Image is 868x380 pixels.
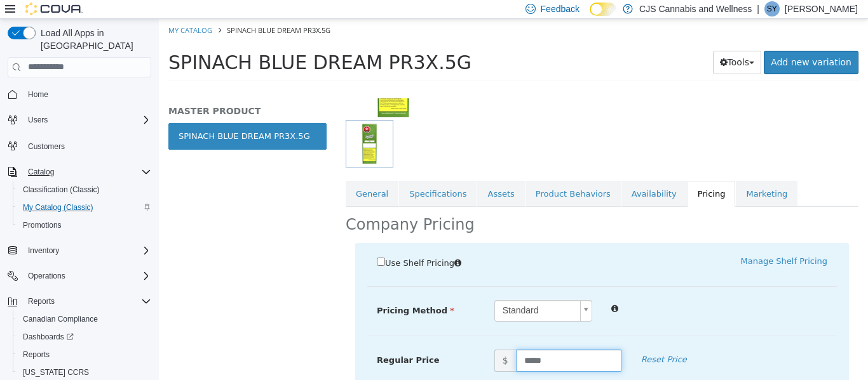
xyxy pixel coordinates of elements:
[577,162,639,188] a: Marketing
[218,336,280,346] span: Regular Price
[10,104,168,131] a: SPINACH BLUE DREAM PR3X.5G
[336,282,417,302] span: Standard
[10,32,313,55] span: SPINACH BLUE DREAM PR3X.5G
[590,3,616,16] input: Dark Mode
[18,365,151,380] span: Washington CCRS
[18,311,103,327] a: Canadian Compliance
[240,162,318,188] a: Specifications
[3,242,156,259] button: Inventory
[23,112,53,128] button: Users
[18,218,67,233] a: Promotions
[3,85,156,103] button: Home
[23,202,93,213] span: My Catalog (Classic)
[318,162,365,188] a: Assets
[23,243,151,258] span: Inventory
[13,310,156,328] button: Canadian Compliance
[10,6,53,16] a: My Catalog
[13,328,156,346] a: Dashboards
[218,287,295,296] span: Pricing Method
[10,86,168,98] h5: MASTER PRODUCT
[13,181,156,199] button: Classification (Classic)
[23,268,151,284] span: Operations
[3,111,156,129] button: Users
[23,87,53,102] a: Home
[13,216,156,234] button: Promotions
[18,311,151,327] span: Canadian Compliance
[36,27,151,52] span: Load All Apps in [GEOGRAPHIC_DATA]
[18,329,151,344] span: Dashboards
[23,112,151,128] span: Users
[764,1,780,16] div: Sadie Yanyk
[68,6,172,16] span: SPINACH BLUE DREAM PR3X.5G
[18,200,98,215] a: My Catalog (Classic)
[23,86,151,102] span: Home
[28,296,55,306] span: Reports
[23,332,74,342] span: Dashboards
[529,162,577,188] a: Pricing
[23,294,151,309] span: Reports
[23,294,60,309] button: Reports
[13,346,156,364] button: Reports
[187,196,316,216] h2: Company Pricing
[13,199,156,216] button: My Catalog (Classic)
[187,162,240,188] a: General
[18,200,151,215] span: My Catalog (Classic)
[18,365,94,380] a: [US_STATE] CCRS
[3,267,156,285] button: Operations
[605,32,700,55] a: Add new variation
[28,115,48,125] span: Users
[23,243,64,258] button: Inventory
[218,239,226,247] input: Use Shelf Pricing
[767,1,777,16] span: SY
[23,350,50,360] span: Reports
[226,239,295,249] span: Use Shelf Pricing
[23,268,71,284] button: Operations
[23,314,98,324] span: Canadian Compliance
[23,138,151,154] span: Customers
[3,136,156,155] button: Customers
[18,347,55,362] a: Reports
[28,271,65,281] span: Operations
[554,32,603,55] button: Tools
[28,141,65,152] span: Customers
[463,162,528,188] a: Availability
[18,218,151,233] span: Promotions
[23,164,59,180] button: Catalog
[785,1,858,16] p: [PERSON_NAME]
[23,164,151,180] span: Catalog
[18,347,151,362] span: Reports
[23,139,70,154] a: Customers
[23,220,62,230] span: Promotions
[23,367,89,377] span: [US_STATE] CCRS
[757,1,759,16] p: |
[3,163,156,181] button: Catalog
[28,89,48,100] span: Home
[582,237,668,247] a: Manage Shelf Pricing
[336,281,434,303] a: Standard
[336,331,357,353] span: $
[18,329,79,344] a: Dashboards
[367,162,462,188] a: Product Behaviors
[28,246,59,256] span: Inventory
[541,3,580,15] span: Feedback
[23,185,100,195] span: Classification (Classic)
[25,3,83,15] img: Cova
[18,182,151,197] span: Classification (Classic)
[28,167,54,177] span: Catalog
[482,336,528,345] em: Reset Price
[18,182,105,197] a: Classification (Classic)
[639,1,752,16] p: CJS Cannabis and Wellness
[3,292,156,310] button: Reports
